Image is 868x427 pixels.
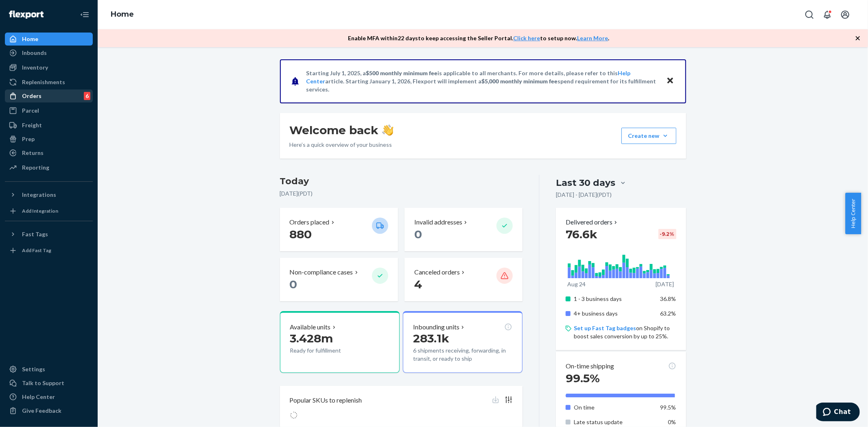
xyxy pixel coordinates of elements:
[656,280,674,288] p: [DATE]
[290,268,353,277] p: Non-compliance cases
[5,146,93,159] a: Returns
[280,258,398,301] button: Non-compliance cases 0
[22,407,61,415] div: Give Feedback
[22,78,65,86] div: Replenishments
[22,163,49,172] div: Reporting
[5,363,93,376] a: Settings
[5,76,93,89] a: Replenishments
[5,205,93,218] a: Add Integration
[280,175,523,188] h3: Today
[413,346,512,363] p: 6 shipments receiving, forwarding, in transit, or ready to ship
[22,49,47,57] div: Inbounds
[22,393,55,401] div: Help Center
[290,123,394,137] h1: Welcome back
[556,176,615,189] div: Last 30 days
[414,227,422,241] span: 0
[404,208,523,251] button: Invalid addresses 0
[84,92,90,100] div: 6
[5,46,93,59] a: Inbounds
[574,403,654,412] p: On time
[22,230,48,238] div: Fast Tags
[280,190,523,198] p: [DATE] ( PDT )
[414,268,460,277] p: Canceled orders
[9,11,44,19] img: Flexport logo
[348,34,610,42] p: Enable MFA within 22 days to keep accessing the Seller Portal. to setup now. .
[574,325,636,331] a: Set up Fast Tag badges
[5,377,93,390] button: Talk to Support
[816,403,860,423] iframe: Opens a widget where you can chat to one of our agents
[621,128,676,144] button: Create new
[5,244,93,257] a: Add Fast Tag
[22,365,45,373] div: Settings
[5,404,93,417] button: Give Feedback
[22,35,38,43] div: Home
[290,277,297,291] span: 0
[5,390,93,403] a: Help Center
[556,191,612,199] p: [DATE] - [DATE] ( PDT )
[5,89,93,102] a: Orders6
[22,63,48,72] div: Inventory
[574,324,676,340] p: on Shopify to boost sales conversion by up to 25%.
[577,35,608,41] a: Learn More
[414,277,422,291] span: 4
[22,191,56,199] div: Integrations
[22,207,58,214] div: Add Integration
[837,7,853,23] button: Open account menu
[104,3,140,26] ol: breadcrumbs
[566,362,614,371] p: On-time shipping
[566,371,600,385] span: 99.5%
[382,124,394,136] img: hand-wave emoji
[574,309,654,318] p: 4+ business days
[414,218,462,227] p: Invalid addresses
[280,311,400,373] button: Available units3.428mReady for fulfillment
[660,310,676,317] span: 63.2%
[290,218,330,227] p: Orders placed
[5,61,93,74] a: Inventory
[290,331,333,345] span: 3.428m
[665,75,676,87] button: Close
[413,322,459,332] p: Inbounding units
[845,193,861,234] button: Help Center
[801,7,818,23] button: Open Search Box
[660,295,676,302] span: 36.8%
[660,404,676,411] span: 99.5%
[280,208,398,251] button: Orders placed 880
[22,379,64,387] div: Talk to Support
[22,149,44,157] div: Returns
[5,133,93,146] a: Prep
[22,92,42,100] div: Orders
[22,107,39,115] div: Parcel
[22,121,42,129] div: Freight
[5,33,93,46] a: Home
[5,188,93,201] button: Integrations
[574,418,654,426] p: Late status update
[306,69,658,94] p: Starting July 1, 2025, a is applicable to all merchants. For more details, please refer to this a...
[5,228,93,241] button: Fast Tags
[290,396,362,405] p: Popular SKUs to replenish
[5,104,93,117] a: Parcel
[22,247,51,254] div: Add Fast Tag
[403,311,523,373] button: Inbounding units283.1k6 shipments receiving, forwarding, in transit, or ready to ship
[111,10,134,19] a: Home
[404,258,523,301] button: Canceled orders 4
[77,7,93,23] button: Close Navigation
[290,141,394,149] p: Here’s a quick overview of your business
[290,322,331,332] p: Available units
[482,78,558,85] span: $5,000 monthly minimum fee
[290,346,365,355] p: Ready for fulfillment
[566,227,597,241] span: 76.6k
[658,229,676,239] div: -9.2 %
[668,418,676,425] span: 0%
[567,280,586,288] p: Aug 24
[574,295,654,303] p: 1 - 3 business days
[290,227,312,241] span: 880
[22,135,35,143] div: Prep
[5,161,93,174] a: Reporting
[566,218,619,227] button: Delivered orders
[366,70,438,76] span: $500 monthly minimum fee
[5,119,93,132] a: Freight
[819,7,835,23] button: Open notifications
[413,331,449,345] span: 283.1k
